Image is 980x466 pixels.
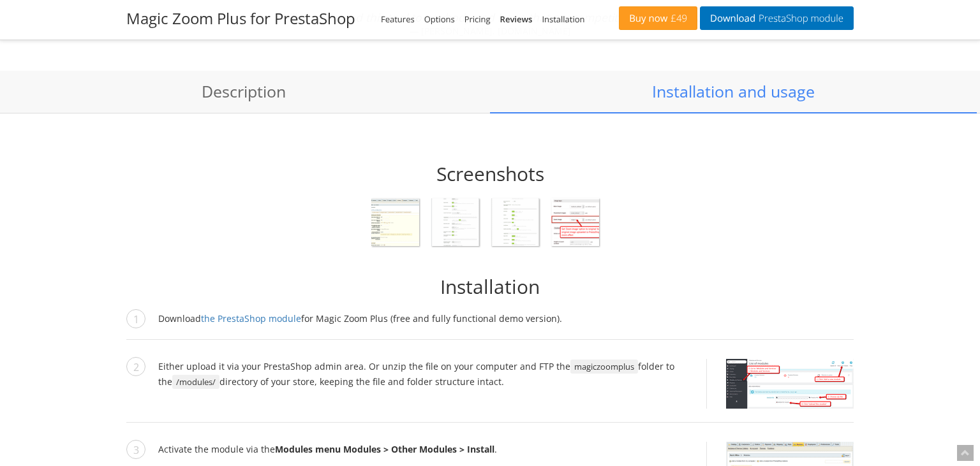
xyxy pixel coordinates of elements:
[126,163,854,186] h2: Screenshots
[126,311,854,340] li: Download for Magic Zoom Plus (free and fully functional demo version).
[424,13,455,25] a: Options
[126,10,355,28] h2: Magic Zoom Plus for PrestaShop
[570,360,638,374] span: magiczoomplus
[490,71,977,113] a: Installation and usage
[551,198,599,246] img: For detailed zoom use original image uploaded to PrestaShop
[500,13,533,25] a: Reviews
[491,198,539,246] img: Magic Zoom Plus addon for Prestashop 16 Default Settings page
[431,198,479,246] img: Magic Zoom Plus addon for Prestashop 16 Settings page
[755,13,843,24] span: PrestaShop module
[619,6,697,30] a: Buy now£49
[542,13,584,25] a: Installation
[172,375,219,389] span: /modules/
[381,13,415,25] a: Features
[706,359,854,409] a: Install PrestaShop Magic Zoom Plus module in admin area
[464,13,491,25] a: Pricing
[700,6,854,30] a: DownloadPrestaShop module
[126,275,854,298] h2: Installation
[126,359,854,423] li: Either upload it via your PrestaShop admin area. Or unzip the file on your computer and FTP the f...
[667,13,687,24] span: £49
[275,443,494,455] b: Modules menu Modules > Other Modules > Install
[201,312,301,324] a: the PrestaShop module
[726,359,854,409] img: Install PrestaShop Magic Zoom Plus module in admin area
[371,198,419,246] img: Magic Zoom Plus addon for Prestashop admin configuration page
